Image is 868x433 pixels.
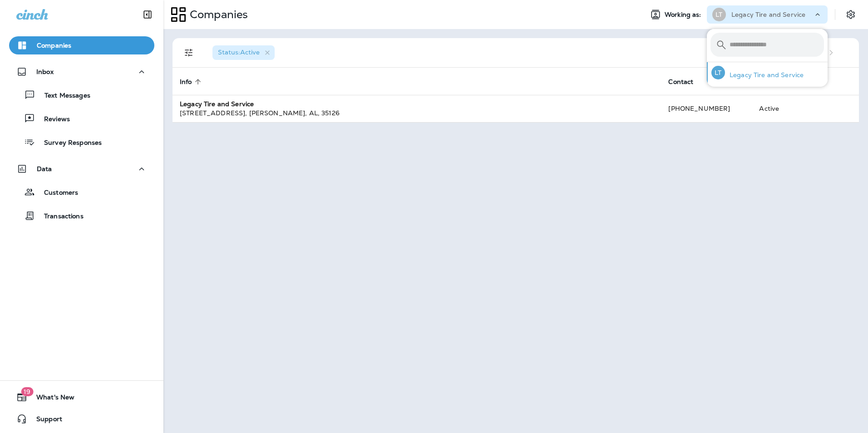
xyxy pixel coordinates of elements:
[35,115,70,124] p: Reviews
[35,212,84,221] p: Transactions
[180,100,254,108] strong: Legacy Tire and Service
[35,189,78,197] p: Customers
[9,388,154,406] button: 19What's New
[9,410,154,428] button: Support
[27,394,74,404] span: What's New
[843,6,859,23] button: Settings
[37,165,52,172] p: Data
[9,85,154,104] button: Text Messages
[180,78,192,86] span: Info
[21,387,33,396] span: 19
[9,36,154,54] button: Companies
[180,108,654,118] div: [STREET_ADDRESS] , [PERSON_NAME] , AL , 35126
[186,8,248,21] p: Companies
[9,182,154,202] button: Customers
[665,11,703,19] span: Working as:
[9,160,154,178] button: Data
[668,78,705,86] span: Contact
[9,206,154,225] button: Transactions
[37,42,71,49] p: Companies
[218,48,260,56] span: Status : Active
[707,62,828,83] button: LTLegacy Tire and Service
[180,44,198,62] button: Filters
[35,139,102,148] p: Survey Responses
[9,63,154,81] button: Inbox
[725,71,804,79] p: Legacy Tire and Service
[668,78,693,86] span: Contact
[9,133,154,152] button: Survey Responses
[731,11,805,18] p: Legacy Tire and Service
[36,68,54,75] p: Inbox
[9,109,154,128] button: Reviews
[27,415,62,426] span: Support
[135,5,160,24] button: Collapse Sidebar
[35,92,90,100] p: Text Messages
[711,66,725,79] div: LT
[661,95,752,122] td: [PHONE_NUMBER]
[712,8,726,21] div: LT
[212,45,275,60] div: Status:Active
[180,78,204,86] span: Info
[752,95,810,122] td: Active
